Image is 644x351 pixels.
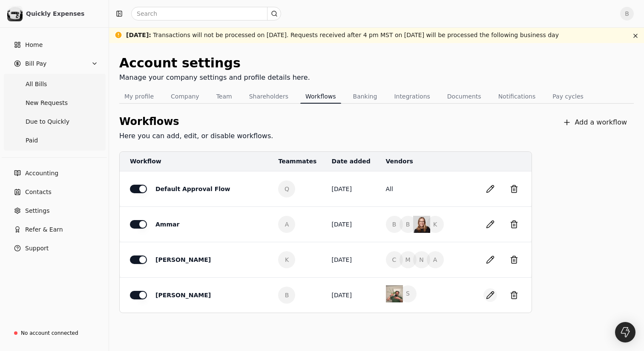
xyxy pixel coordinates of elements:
[400,251,417,268] span: M
[386,216,403,233] span: B
[3,221,105,238] button: Refer & Earn
[25,169,58,178] span: Accounting
[5,75,103,93] a: All Bills
[278,216,295,233] button: A
[331,152,385,171] th: Date added
[386,185,393,194] button: All
[413,251,430,268] span: N
[331,278,385,313] td: [DATE]
[26,136,38,145] span: Paid
[3,202,105,219] a: Settings
[119,90,634,104] nav: Tabs
[300,90,341,103] button: Workflows
[278,152,331,171] th: Teammates
[427,251,444,268] span: A
[386,216,444,233] button: BBK
[331,242,385,278] td: [DATE]
[126,32,151,38] span: [DATE] :
[25,41,43,49] span: Home
[155,255,211,264] div: [PERSON_NAME]
[131,7,281,20] input: Search
[386,251,444,268] button: CMNA
[348,90,382,103] button: Banking
[119,53,310,73] div: Account settings
[413,216,430,233] img: 6c9979c8-9be5-4b1e-8b00-487cc1b6ad8e.png
[119,90,159,103] button: My profile
[386,251,403,268] span: C
[26,80,47,89] span: All Bills
[3,36,105,53] a: Home
[386,285,417,302] button: S
[547,90,589,103] button: Pay cycles
[389,90,435,103] button: Integrations
[331,171,385,207] td: [DATE]
[119,131,273,141] div: Here you can add, edit, or disable workflows.
[25,225,63,234] span: Refer & Earn
[615,322,635,342] div: Open Intercom Messenger
[386,285,403,302] img: 7275d8b9-65b8-43ed-aaac-5046fbdd0e88.jpeg
[25,206,49,215] span: Settings
[3,325,105,341] a: No account connected
[3,55,105,72] button: Bill Pay
[25,188,52,197] span: Contacts
[155,185,230,194] div: Default Approval Flow
[25,59,46,68] span: Bill Pay
[120,152,278,171] th: Workflow
[427,216,444,233] span: K
[155,220,179,229] div: Ammar
[5,113,103,130] a: Due to Quickly
[3,183,105,200] a: Contacts
[26,99,68,107] span: New Requests
[556,114,634,131] button: Add a workflow
[278,180,295,197] button: Q
[620,7,634,20] button: B
[5,94,103,111] a: New Requests
[166,90,204,103] button: Company
[7,6,23,21] img: a7430e03-5703-430b-9462-2a807a799ba4.jpeg
[278,251,295,268] button: K
[119,114,273,129] div: Workflows
[3,165,105,182] a: Accounting
[25,244,49,253] span: Support
[385,152,466,171] th: Vendors
[26,117,69,126] span: Due to Quickly
[493,90,541,103] button: Notifications
[155,291,211,300] div: [PERSON_NAME]
[400,285,417,302] span: S
[400,216,417,233] span: B
[3,240,105,257] button: Support
[26,9,101,18] div: Quickly Expenses
[5,132,103,149] a: Paid
[211,90,237,103] button: Team
[21,329,78,337] div: No account connected
[278,287,295,304] button: B
[331,207,385,242] td: [DATE]
[126,31,559,40] div: Transactions will not be processed on [DATE]. Requests received after 4 pm MST on [DATE] will be ...
[442,90,486,103] button: Documents
[119,73,310,83] div: Manage your company settings and profile details here.
[244,90,293,103] button: Shareholders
